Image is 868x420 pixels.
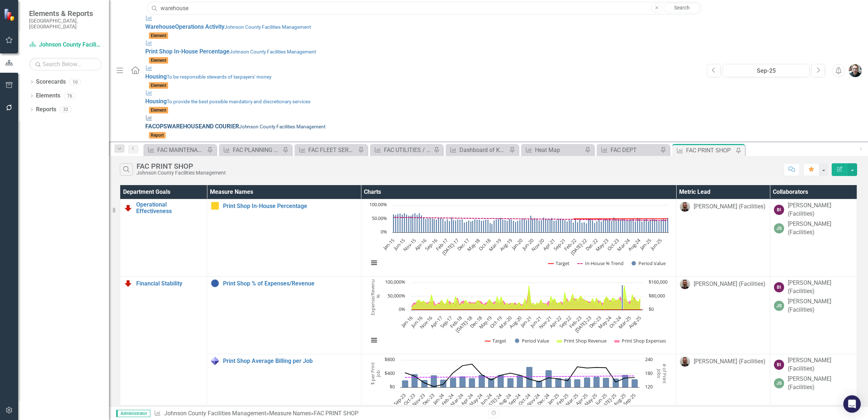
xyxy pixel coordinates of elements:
[308,145,356,155] div: FAC FLEET SERVICES
[649,306,654,312] text: $0
[534,218,535,233] path: Jul-20, 53.33333333. Period Value.
[470,221,471,233] path: Jan-18, 41.17647059. Period Value.
[558,315,573,329] text: Sep-22
[461,219,463,233] path: Sep-17, 48.55491329. Period Value.
[392,216,669,222] g: In-House % Trend, series 2 of 3. Line with 129 data points.
[365,201,673,274] div: Chart. Highcharts interactive chart.
[551,218,552,233] path: Mar-21, 53.48837209. Period Value.
[526,220,527,233] path: Mar-20, 46.30541872. Period Value.
[491,224,492,233] path: Nov-18, 31.46067416. Period Value.
[416,215,418,233] path: Dec-15, 65.2027027. Period Value.
[607,220,608,233] path: May-23, 47.9638009. Period Value.
[774,282,784,292] div: BI
[239,124,325,129] small: Johnson County Facilities Management
[589,219,591,233] path: Sep-22, 49.38271605. Period Value.
[568,315,583,329] text: Feb-23
[557,219,559,233] path: Jun-21, 50.67567568. Period Value.
[652,219,653,233] path: Feb-25, 50.33557047. Period Value.
[36,92,60,100] a: Elements
[632,219,634,233] path: May-24, 50.56818182. Period Value.
[557,337,607,344] button: Show Print Shop Revenue
[584,237,599,252] text: Dec-22
[583,222,585,233] path: Jun-22, 38.18181818. Period Value.
[588,219,589,233] path: Aug-22, 51.07526882. Period Value.
[136,280,203,287] a: Financial Stability
[454,315,473,334] text: [DATE]-18
[393,214,394,233] path: Jan-15, 68. Period Value.
[145,98,167,105] span: Housing
[434,237,449,252] text: Feb-17
[617,219,619,233] path: Oct-23, 49.11242604. Period Value.
[548,260,569,267] button: Show Target
[365,201,672,274] svg: Interactive chart
[849,64,862,77] button: John Beaudoin
[788,201,853,218] div: [PERSON_NAME] (Facilities)
[680,201,690,212] img: Brian Dowling
[466,237,481,253] text: May-18
[506,221,508,233] path: Jun-19, 43.03797468. Period Value.
[427,218,429,233] path: May-16, 53.08641975. Period Value.
[36,78,66,86] a: Scorecards
[421,215,422,233] path: Feb-16, 62.79069767. Period Value.
[594,223,595,233] path: Nov-22, 35.37414966. Period Value.
[429,218,431,233] path: Jun-16, 52.25806452. Period Value.
[296,145,356,155] a: FAC FLEET SERVICES
[581,223,583,233] path: May-22, 36.47798742. Period Value.
[568,220,570,233] path: Nov-21, 45.77464789. Period Value.
[594,237,609,253] text: May-23
[788,297,853,314] div: [PERSON_NAME] (Facilities)
[372,145,432,155] a: FAC UTILITIES / ENERGY MANAGEMENT
[686,146,734,155] div: FAC PRINT SHOP
[588,315,603,329] text: Dec-23
[641,221,642,233] path: Sep-24, 41.04046243. Period Value.
[530,216,531,233] path: May-20, 61.62790698. Period Value.
[4,8,16,21] img: ClearPoint Strategy
[438,315,453,329] text: Sep-17
[167,123,202,130] strong: WAREHOUSE
[457,219,458,233] path: Jul-17, 49.29577465. Period Value.
[639,218,640,233] path: Aug-24, 53.2967033. Period Value.
[523,219,525,233] path: Feb-20, 51.82926829. Period Value.
[124,279,133,288] img: Below Plan
[658,221,660,233] path: May-25, 41.54589372. Period Value.
[233,145,281,155] div: FAC PLANNING DESIGN & CONSTRUCTION
[29,58,102,71] input: Search Below...
[667,218,668,233] path: Sep-25, 54.60122699. Period Value.
[648,221,649,233] path: Dec-24, 41.35802469. Period Value.
[535,145,583,155] div: Heat Map
[145,89,700,114] a: HousingTo provide the best possible mandatory and discretionary servicesElement
[449,315,463,329] text: Feb-18
[579,219,580,233] path: Apr-22, 49.11242604. Period Value.
[649,279,668,285] text: $160,000
[628,220,630,233] path: Mar-24, 45.58139535. Period Value.
[388,292,405,299] text: 50,000%
[466,222,467,233] path: Nov-17, 38.92215569. Period Value.
[634,221,636,233] path: Jun-24, 40.13157895. Period Value.
[538,220,540,233] path: Sep-20, 44.95412844. Period Value.
[211,356,219,365] img: Data Only
[488,315,503,329] text: Oct-19
[167,74,271,80] small: To be responsible stewards of taxpayers' money​
[548,315,563,329] text: Apr-22
[401,215,403,233] path: May-15, 66.30824373. Period Value.
[519,315,533,329] text: Jan-21
[598,218,600,233] path: Jan-23, 52.63157895. Period Value.
[145,23,175,30] strong: Warehouse
[603,220,604,233] path: Mar-23, 45.69892473. Period Value.
[447,145,507,155] a: Dashboard of Key Performance Indicators Annual for Budget 2026
[770,277,857,354] td: Double-Click to Edit
[384,145,432,155] div: FAC UTILITIES / ENERGY MANAGEMENT
[626,237,642,252] text: Aug-24
[385,279,405,285] text: 100,000%
[29,41,102,49] a: Johnson County Facilities Management
[502,220,503,233] path: Apr-19, 47.18614719. Period Value.
[654,219,655,233] path: Mar-25, 48.57142857. Period Value.
[592,220,593,233] path: Oct-22, 45.09803922. Period Value.
[774,205,784,215] div: BI
[145,39,700,64] a: Print Shop In-House PercentageJohnson County Facilities ManagementElement
[485,337,506,344] button: Show Target
[410,308,644,311] g: Target, series 1 of 4. Line with 117 data points. Y axis, Expense/Revenue %.
[515,337,549,344] button: Show Period Value
[676,199,770,277] td: Double-Click to Edit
